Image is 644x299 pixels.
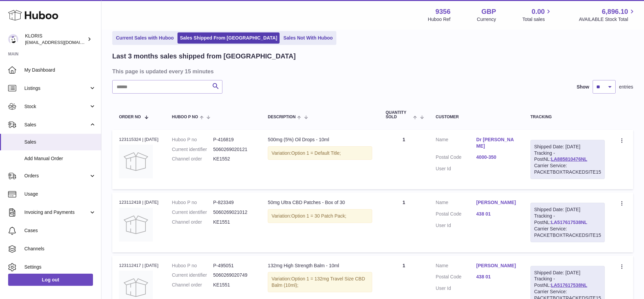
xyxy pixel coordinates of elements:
[436,222,476,229] dt: User Id
[530,115,605,119] div: Tracking
[530,140,605,179] div: Tracking - PostNL:
[476,274,517,280] a: 438 01
[119,208,153,242] img: no-photo.jpg
[119,136,159,143] div: 123115324 | [DATE]
[522,7,552,23] a: 0.00 Total sales
[476,136,517,149] a: Dr [PERSON_NAME]
[25,40,99,45] span: [EMAIL_ADDRESS][DOMAIN_NAME]
[24,264,96,270] span: Settings
[477,16,496,23] div: Currency
[172,199,213,206] dt: Huboo P no
[436,166,476,172] dt: User Id
[172,263,213,269] dt: Huboo P no
[436,211,476,219] dt: Postal Code
[24,155,96,162] span: Add Manual Order
[476,211,517,217] a: 438 01
[24,227,96,234] span: Cases
[213,146,254,153] dd: 5060269020121
[532,7,545,16] span: 0.00
[213,209,254,216] dd: 5060269021012
[268,199,372,206] div: 50mg Ultra CBD Patches - Box of 30
[386,110,412,119] span: Quantity Sold
[213,156,254,162] dd: KE1552
[119,199,159,205] div: 123112418 | [DATE]
[522,16,552,23] span: Total sales
[534,163,601,175] div: Carrier Service: PACKETBOXTRACKEDSITE15
[172,136,213,143] dt: Huboo P no
[268,146,372,160] div: Variation:
[172,272,213,278] dt: Current identifier
[534,144,601,150] div: Shipped Date: [DATE]
[619,84,633,90] span: entries
[428,16,451,23] div: Huboo Ref
[8,274,93,286] a: Log out
[213,136,254,143] dd: P-416819
[436,263,476,271] dt: Name
[534,226,601,239] div: Carrier Service: PACKETBOXTRACKEDSITE15
[551,156,587,162] a: LA885810476NL
[436,199,476,207] dt: Name
[119,263,159,269] div: 123112417 | [DATE]
[24,122,89,128] span: Sales
[119,115,141,119] span: Order No
[579,16,636,23] span: AVAILABLE Stock Total
[112,52,296,61] h2: Last 3 months sales shipped from [GEOGRAPHIC_DATA]
[551,282,587,288] a: LA517617538NL
[213,199,254,206] dd: P-823349
[172,156,213,162] dt: Channel order
[268,209,372,223] div: Variation:
[602,7,628,16] span: 6,896.10
[291,150,341,156] span: Option 1 = Default Title;
[119,145,153,178] img: no-photo.jpg
[436,285,476,292] dt: User Id
[271,276,365,288] span: Option 1 = 132mg Travel Size CBD Balm (10ml);
[530,203,605,242] div: Tracking - PostNL:
[213,282,254,288] dd: KE1551
[281,32,335,44] a: Sales Not With Huboo
[8,34,18,44] img: huboo@kloriscbd.com
[24,191,96,197] span: Usage
[172,146,213,153] dt: Current identifier
[24,85,89,92] span: Listings
[213,219,254,225] dd: KE1551
[24,139,96,145] span: Sales
[24,67,96,73] span: My Dashboard
[112,68,631,75] h3: This page is updated every 15 minutes
[579,7,636,23] a: 6,896.10 AVAILABLE Stock Total
[172,209,213,216] dt: Current identifier
[476,263,517,269] a: [PERSON_NAME]
[268,263,372,269] div: 132mg High Strength Balm - 10ml
[172,219,213,225] dt: Channel order
[534,206,601,213] div: Shipped Date: [DATE]
[436,115,517,119] div: Customer
[213,263,254,269] dd: P-495051
[25,33,86,46] div: KLORIS
[172,282,213,288] dt: Channel order
[268,115,295,119] span: Description
[551,220,587,225] a: LA517617538NL
[291,213,346,219] span: Option 1 = 30 Patch Pack;
[24,209,89,216] span: Invoicing and Payments
[114,32,176,44] a: Current Sales with Huboo
[534,270,601,276] div: Shipped Date: [DATE]
[577,84,589,90] label: Show
[436,154,476,162] dt: Postal Code
[177,32,280,44] a: Sales Shipped From [GEOGRAPHIC_DATA]
[481,7,496,16] strong: GBP
[379,130,429,189] td: 1
[213,272,254,278] dd: 5060269020749
[476,154,517,160] a: 4000-350
[24,103,89,110] span: Stock
[435,7,451,16] strong: 9356
[268,136,372,143] div: 500mg (5%) Oil Drops - 10ml
[436,274,476,282] dt: Postal Code
[268,272,372,292] div: Variation:
[476,199,517,206] a: [PERSON_NAME]
[436,136,476,151] dt: Name
[379,193,429,252] td: 1
[24,246,96,252] span: Channels
[24,173,89,179] span: Orders
[172,115,198,119] span: Huboo P no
